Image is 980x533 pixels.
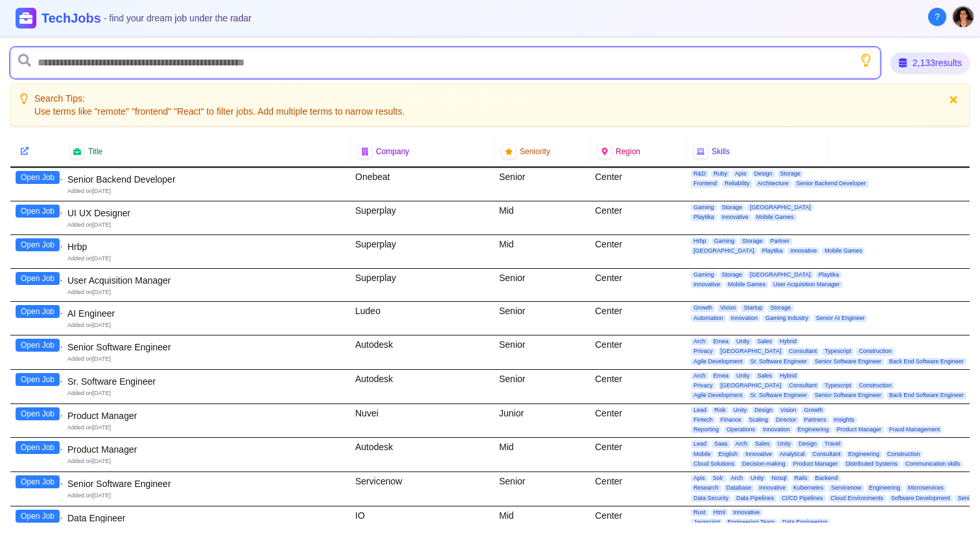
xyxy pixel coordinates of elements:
[691,484,721,492] span: Research
[935,10,940,23] span: ?
[350,269,494,302] div: Superplay
[494,235,590,268] div: Mid
[376,146,409,157] span: Company
[590,438,686,471] div: Center
[760,426,793,433] span: Innovation
[816,271,842,278] span: Playtika
[710,475,726,482] span: Solr
[691,382,716,389] span: Privacy
[691,372,708,380] span: Arch
[590,472,686,506] div: Center
[691,519,723,526] span: Javascript
[891,52,970,73] div: 2,133 results
[16,475,60,488] button: Open Job
[691,338,708,345] span: Arch
[350,335,494,369] div: Autodesk
[691,304,715,312] span: Growth
[846,451,882,458] span: Engineering
[494,370,590,403] div: Senior
[856,348,894,355] span: Construction
[951,5,975,28] button: User menu
[494,201,590,234] div: Mid
[67,288,345,297] div: Added on [DATE]
[777,338,799,345] span: Hybrid
[350,302,494,335] div: Ludeo
[590,370,686,403] div: Center
[752,407,775,414] span: Design
[771,281,843,288] span: User Acquisition Manager
[725,519,777,526] span: Engineering Team
[760,247,786,255] span: Playtika
[822,382,854,389] span: Typescript
[887,392,966,399] span: Back End Software Engineer
[740,238,765,245] span: Storage
[777,451,808,458] span: Analytical
[813,315,867,322] span: Senior AI Engineer
[16,205,60,218] button: Open Job
[691,416,716,424] span: Fintech
[953,6,974,27] img: User avatar
[691,238,709,245] span: Hrbp
[34,105,404,118] p: Use terms like "remote" "frontend" "React" to filter jobs. Add multiple terms to narrow results.
[712,407,729,414] span: Risk
[691,204,717,211] span: Gaming
[16,171,60,184] button: Open Job
[350,438,494,471] div: Autodesk
[755,338,775,345] span: Sales
[813,475,841,482] span: Backend
[778,407,799,414] span: Vision
[767,304,793,312] span: Storage
[67,443,345,456] div: Product Manager
[16,510,60,523] button: Open Job
[889,495,953,502] span: Software Development
[730,509,762,516] span: Innovative
[691,358,745,365] span: Agile Development
[773,416,799,424] span: Director
[716,451,741,458] span: English
[867,484,903,492] span: Engineering
[769,475,789,482] span: Nosql
[812,392,884,399] span: Senior Software Engineer
[691,170,708,177] span: R&D
[691,440,709,448] span: Lead
[843,460,900,468] span: Distributed Systems
[67,321,345,330] div: Added on [DATE]
[590,335,686,369] div: Center
[712,238,738,245] span: Gaming
[743,451,775,458] span: Innovative
[718,382,784,389] span: [GEOGRAPHIC_DATA]
[16,339,60,352] button: Open Job
[691,509,708,516] span: Rust
[691,348,716,355] span: Privacy
[590,235,686,268] div: Center
[67,424,345,432] div: Added on [DATE]
[791,460,841,468] span: Product Manager
[718,348,784,355] span: [GEOGRAPHIC_DATA]
[16,373,60,386] button: Open Job
[732,170,749,177] span: Apis
[67,221,345,229] div: Added on [DATE]
[711,338,732,345] span: Emea
[791,484,826,492] span: Kubernetes
[104,13,251,23] span: - find your dream job under the radar
[67,240,345,253] div: Hrbp
[67,355,345,363] div: Added on [DATE]
[691,392,745,399] span: Agile Development
[691,407,709,414] span: Lead
[350,168,494,201] div: Onebeat
[787,247,819,255] span: Innovative
[16,441,60,454] button: Open Job
[88,146,102,157] span: Title
[801,407,825,414] span: Growth
[768,238,793,245] span: Partner
[786,382,819,389] span: Consultant
[717,304,738,312] span: Vision
[754,214,797,221] span: Mobile Games
[494,168,590,201] div: Senior
[350,201,494,234] div: Superplay
[741,304,765,312] span: Startup
[590,302,686,335] div: Center
[740,460,788,468] span: Decision-making
[928,8,946,26] button: About Techjobs
[786,348,819,355] span: Consultant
